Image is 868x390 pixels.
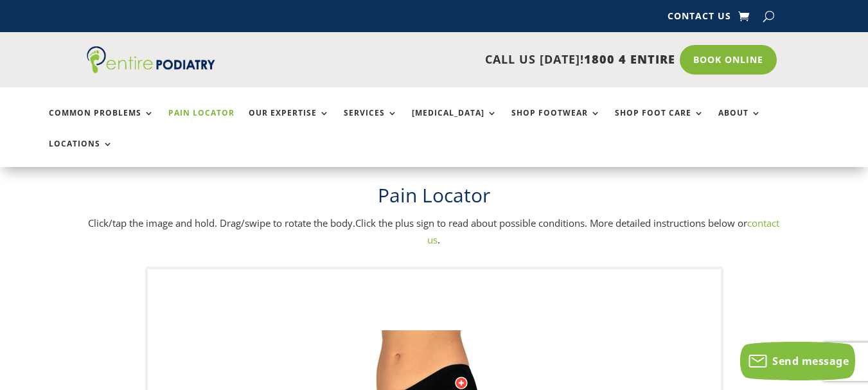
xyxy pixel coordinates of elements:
a: Contact Us [668,12,731,26]
p: CALL US [DATE]! [245,51,675,68]
a: Shop Footwear [511,109,601,136]
a: [MEDICAL_DATA] [412,109,497,136]
h1: Pain Locator [87,182,781,215]
a: Pain Locator [168,109,235,136]
span: 1800 4 ENTIRE [584,51,675,67]
a: Common Problems [49,109,154,136]
a: Our Expertise [249,109,330,136]
button: Send message [740,342,855,380]
a: Services [344,109,398,136]
span: Click/tap the image and hold. Drag/swipe to rotate the body. [88,217,355,229]
span: Click the plus sign to read about possible conditions. More detailed instructions below or . [355,217,779,246]
a: Entire Podiatry [87,63,215,76]
a: Shop Foot Care [615,109,704,136]
a: About [718,109,761,136]
img: logo (1) [87,46,215,73]
a: Locations [49,139,113,167]
a: Book Online [680,45,777,75]
a: contact us [427,217,779,246]
span: Send message [772,354,849,368]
